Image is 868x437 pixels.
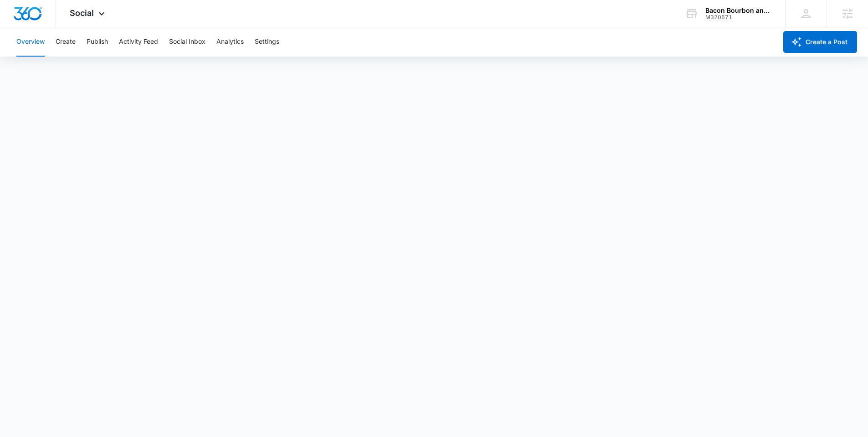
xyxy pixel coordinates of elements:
button: Settings [255,27,279,57]
div: account name [705,7,772,14]
button: Social Inbox [169,27,205,57]
div: account id [705,14,772,21]
button: Analytics [216,27,244,57]
button: Publish [87,27,108,57]
button: Activity Feed [119,27,158,57]
span: Social [70,8,94,18]
button: Overview [16,27,45,57]
button: Create a Post [783,31,857,53]
button: Create [56,27,76,57]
